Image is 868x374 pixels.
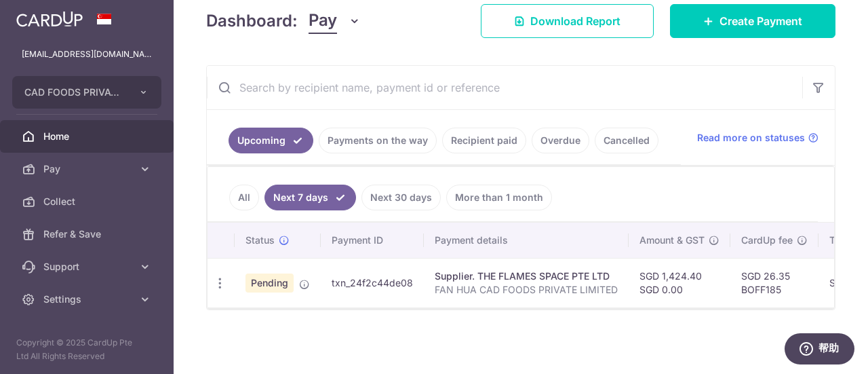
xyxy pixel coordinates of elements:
a: Upcoming [229,128,313,153]
span: Settings [43,293,133,306]
span: Pending [245,274,294,293]
a: Next 30 days [361,185,441,210]
img: CardUp [16,11,83,27]
a: Payments on the way [319,128,437,153]
a: All [229,185,259,210]
a: Download Report [481,4,654,38]
h4: Dashboard: [206,9,298,33]
span: Home [43,130,133,143]
span: Refer & Save [43,227,133,241]
p: FAN HUA CAD FOODS PRIVATE LIMITED [435,283,618,297]
a: Recipient paid [442,128,526,153]
a: Next 7 days [264,185,356,210]
span: Status [245,233,275,247]
a: Cancelled [595,128,658,153]
a: Overdue [532,128,589,153]
a: Create Payment [670,4,835,38]
iframe: 打开一个小组件，您可以在其中找到更多信息 [784,333,854,367]
span: CAD FOODS PRIVATE LIMITED [24,86,125,99]
span: Download Report [530,13,620,29]
button: CAD FOODS PRIVATE LIMITED [12,76,161,109]
th: Payment details [424,223,629,258]
span: Read more on statuses [697,131,805,145]
td: txn_24f2c44de08 [321,258,424,307]
span: Pay [43,162,133,176]
div: Supplier. THE FLAMES SPACE PTE LTD [435,269,618,283]
p: [EMAIL_ADDRESS][DOMAIN_NAME] [22,48,152,61]
a: Read more on statuses [697,131,818,145]
td: SGD 26.35 BOFF185 [730,258,818,307]
a: More than 1 month [446,185,552,210]
span: Support [43,260,133,274]
span: CardUp fee [741,233,793,247]
th: Payment ID [321,223,424,258]
td: SGD 1,424.40 SGD 0.00 [629,258,730,307]
input: Search by recipient name, payment id or reference [207,66,802,109]
span: Pay [309,8,337,34]
button: Pay [309,8,361,34]
span: Amount & GST [639,233,705,247]
span: Create Payment [719,13,802,29]
span: Collect [43,195,133,208]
